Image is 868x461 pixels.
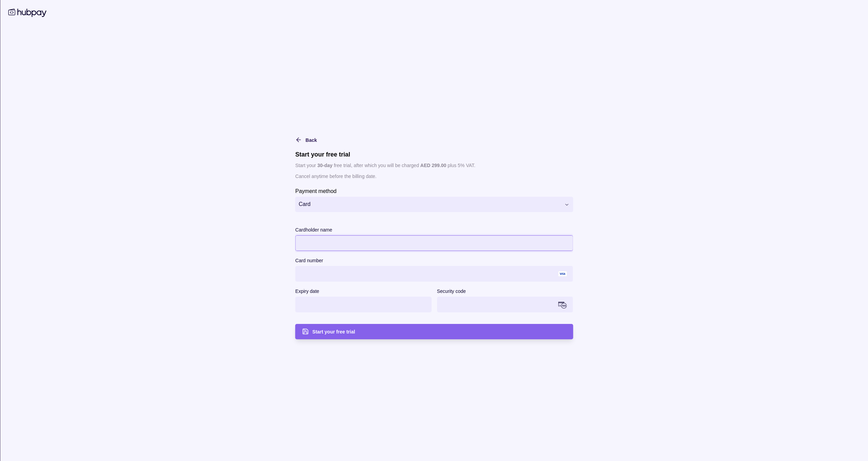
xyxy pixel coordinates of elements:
[295,136,317,144] button: Back
[295,187,336,195] label: Payment method
[295,188,336,194] p: Payment method
[420,163,446,168] p: AED 299.00
[295,226,332,234] label: Cardholder name
[312,329,355,334] span: Start your free trial
[317,163,332,168] p: 30 -day
[295,256,323,265] label: Card number
[295,173,573,180] p: Cancel anytime before the billing date.
[305,137,317,143] span: Back
[295,287,319,295] label: Expiry date
[295,151,573,158] h1: Start your free trial
[295,324,573,339] button: Start your free trial
[437,287,466,295] label: Security code
[295,162,573,169] p: Start your free trial, after which you will be charged plus 5% VAT.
